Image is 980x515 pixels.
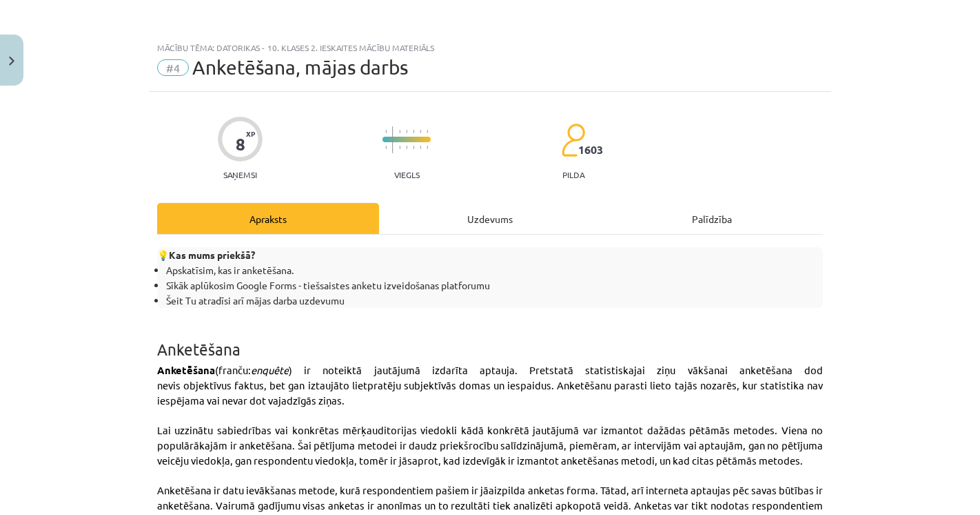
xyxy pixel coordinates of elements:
[157,423,823,467] span: Lai uzzinātu sabiedrības vai konkrētas mērķauditorijas viedokli kādā konkrētā jautājumā var izman...
[169,249,255,261] b: Kas mums priekšā?
[562,170,584,179] p: pilda
[157,43,823,52] div: Mācību tēma: Datorikas - 10. klases 2. ieskaites mācību materiāls
[601,203,823,234] div: Palīdzība
[413,130,414,133] img: icon-short-line-57e1e144782c952c97e751825c79c345078a6d821885a25fce030b3d8c18986b.svg
[427,146,428,149] img: icon-short-line-57e1e144782c952c97e751825c79c345078a6d821885a25fce030b3d8c18986b.svg
[399,146,400,149] img: icon-short-line-57e1e144782c952c97e751825c79c345078a6d821885a25fce030b3d8c18986b.svg
[561,123,585,157] img: students-c634bb4e5e11cddfef0936a35e636f08e4e9abd3cc4e673bd6f9a4125e45ecb1.svg
[9,57,14,66] img: icon-close-lesson-0947bae3869378f0d4975bcd49f059093ad1ed9edebbc8119c70593378902aed.svg
[578,144,603,156] span: 1603
[215,363,251,376] span: (franču:
[399,130,400,133] img: icon-short-line-57e1e144782c952c97e751825c79c345078a6d821885a25fce030b3d8c18986b.svg
[392,126,394,153] img: icon-long-line-d9ea69661e0d244f92f715978eff75569469978d946b2353a9bb055b3ed8787d.svg
[166,264,294,276] span: Apskatīsim, kas ir anketēšana.
[157,59,189,76] span: #4
[157,203,379,234] div: Apraksts
[385,130,387,133] img: icon-short-line-57e1e144782c952c97e751825c79c345078a6d821885a25fce030b3d8c18986b.svg
[394,170,420,179] p: Viegls
[251,363,289,376] span: enquête
[166,294,345,307] span: Šeit Tu atradīsi arī mājas darba uzdevumu
[406,130,407,133] img: icon-short-line-57e1e144782c952c97e751825c79c345078a6d821885a25fce030b3d8c18986b.svg
[427,130,428,133] img: icon-short-line-57e1e144782c952c97e751825c79c345078a6d821885a25fce030b3d8c18986b.svg
[420,146,421,149] img: icon-short-line-57e1e144782c952c97e751825c79c345078a6d821885a25fce030b3d8c18986b.svg
[157,315,823,358] h1: Anketēšana
[157,363,215,377] span: Anketēšana
[379,203,601,234] div: Uzdevums
[157,363,823,407] span: ) ir noteiktā jautājumā izdarīta aptauja. Pretstatā statistiskajai ziņu vākšanai anketēšana dod n...
[157,249,255,261] span: 💡
[413,146,414,149] img: icon-short-line-57e1e144782c952c97e751825c79c345078a6d821885a25fce030b3d8c18986b.svg
[166,279,490,291] span: Sīkāk aplūkosim Google Forms - tiešsaistes anketu izveidošanas platforumu
[192,56,408,79] span: Anketēšana, mājas darbs
[236,135,245,154] div: 8
[385,146,387,149] img: icon-short-line-57e1e144782c952c97e751825c79c345078a6d821885a25fce030b3d8c18986b.svg
[246,130,255,137] span: XP
[218,170,263,179] p: Saņemsi
[406,146,407,149] img: icon-short-line-57e1e144782c952c97e751825c79c345078a6d821885a25fce030b3d8c18986b.svg
[420,130,421,133] img: icon-short-line-57e1e144782c952c97e751825c79c345078a6d821885a25fce030b3d8c18986b.svg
